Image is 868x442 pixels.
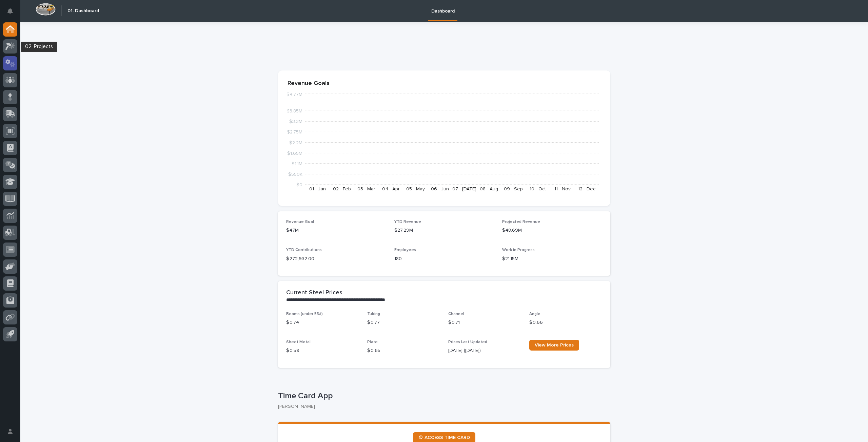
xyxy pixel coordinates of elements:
text: 12 - Dec [578,187,595,191]
p: 180 [394,255,494,262]
h2: 01. Dashboard [67,8,99,14]
text: 01 - Jan [309,187,326,191]
text: 06 - Jun [431,187,449,191]
tspan: $4.77M [287,92,302,97]
p: $27.29M [394,227,494,234]
tspan: $1.65M [287,151,302,155]
span: Angle [529,312,540,316]
text: 04 - Apr [382,187,400,191]
p: $ 0.65 [367,347,440,354]
p: Time Card App [278,391,608,401]
p: $ 0.71 [448,319,521,326]
tspan: $3.3M [289,119,302,124]
tspan: $1.1M [292,161,302,166]
p: $ 0.74 [286,319,359,326]
span: Beams (under 55#) [286,312,323,316]
div: Notifications [8,8,17,19]
button: Notifications [3,4,17,18]
span: Employees [394,248,416,252]
text: 07 - [DATE] [452,187,476,191]
text: 05 - May [406,187,425,191]
text: 11 - Nov [554,187,571,191]
tspan: $3.85M [287,109,302,113]
p: [DATE] ([DATE]) [448,347,521,354]
span: ⏲ ACCESS TIME CARD [418,435,470,440]
a: View More Prices [529,340,579,351]
p: $ 0.77 [367,319,440,326]
text: 10 - Oct [530,187,546,191]
p: $ 0.59 [286,347,359,354]
p: $47M [286,227,386,234]
span: Channel [448,312,464,316]
p: [PERSON_NAME] [278,404,605,409]
p: $21.15M [502,255,602,262]
span: Sheet Metal [286,340,311,344]
h2: Current Steel Prices [286,289,342,297]
p: $ 0.66 [529,319,602,326]
span: Work in Progress [502,248,535,252]
tspan: $0 [296,183,302,187]
p: Revenue Goals [288,80,601,87]
p: $ 272,932.00 [286,255,386,262]
text: 03 - Mar [357,187,375,191]
span: Projected Revenue [502,220,540,224]
tspan: $2.75M [287,130,302,134]
span: Tubing [367,312,380,316]
tspan: $550K [288,172,302,176]
span: View More Prices [535,343,574,348]
img: Workspace Logo [36,3,56,16]
span: Plate [367,340,378,344]
p: $48.69M [502,227,602,234]
tspan: $2.2M [289,140,302,145]
span: YTD Contributions [286,248,322,252]
text: 02 - Feb [333,187,351,191]
text: 08 - Aug [480,187,498,191]
span: YTD Revenue [394,220,421,224]
span: Revenue Goal [286,220,314,224]
text: 09 - Sep [504,187,523,191]
span: Prices Last Updated [448,340,487,344]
